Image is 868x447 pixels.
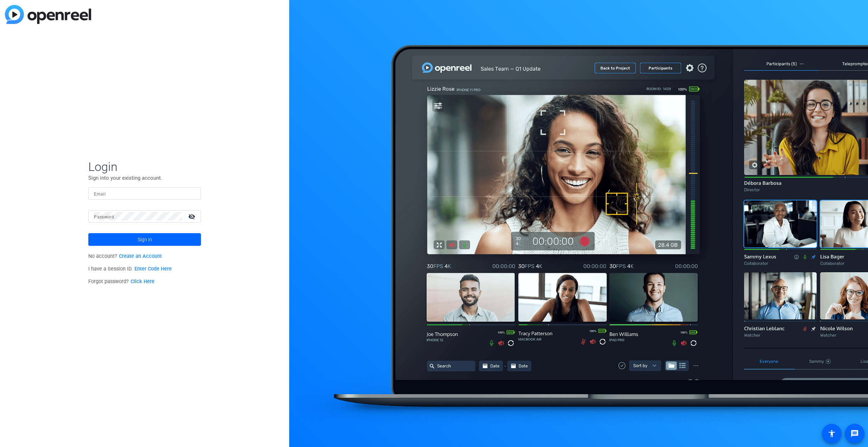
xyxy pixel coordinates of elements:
[88,159,201,174] span: Login
[184,211,201,222] mat-icon: visibility_off
[88,279,154,285] span: Forgot password?
[88,253,162,259] span: No account?
[88,266,172,272] span: I have a Session ID.
[94,189,195,198] input: Enter Email Address
[88,233,201,246] button: Sign in
[131,279,154,285] a: Click Here
[828,429,836,438] mat-icon: accessibility
[119,253,162,259] a: Create an Account
[88,174,201,182] p: Sign into your existing account.
[5,5,91,24] img: blue-gradient.svg
[94,215,114,219] mat-label: Password
[134,266,172,272] a: Enter Code Here
[850,429,859,438] mat-icon: message
[94,192,106,197] mat-label: Email
[138,231,152,248] span: Sign in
